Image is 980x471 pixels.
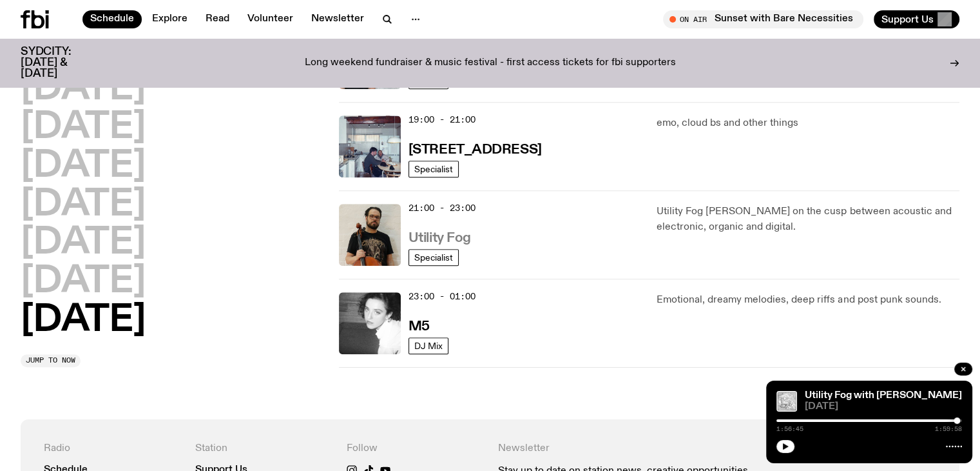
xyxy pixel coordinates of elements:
[21,226,146,262] button: [DATE]
[408,337,448,354] a: DJ Mix
[408,249,459,266] a: Specialist
[657,115,959,131] p: emo, cloud bs and other things
[198,10,237,28] a: Read
[776,426,803,432] span: 1:56:45
[408,114,476,126] span: 19:00 - 21:00
[414,252,453,262] span: Specialist
[195,443,331,455] h4: Station
[303,10,372,28] a: Newsletter
[21,110,146,146] button: [DATE]
[21,71,146,107] button: [DATE]
[347,443,483,455] h4: Follow
[408,232,471,245] h3: Utility Fog
[657,292,959,308] p: Emotional, dreamy melodies, deep riffs and post punk sounds.
[305,57,676,69] p: Long weekend fundraiser & music festival - first access tickets for fbi supporters
[240,10,301,28] a: Volunteer
[408,317,430,334] a: M5
[26,357,75,364] span: Jump to now
[144,10,195,28] a: Explore
[21,46,103,79] h3: SYDCITY: [DATE] & [DATE]
[805,402,962,412] span: [DATE]
[805,390,962,401] a: Utility Fog with [PERSON_NAME]
[21,303,146,339] button: [DATE]
[21,354,81,367] button: Jump to now
[408,320,430,334] h3: M5
[776,391,797,412] img: Cover for Kansai Bruises by Valentina Magaletti & YPY
[414,164,453,174] span: Specialist
[339,115,401,177] img: Pat sits at a dining table with his profile facing the camera. Rhea sits to his left facing the c...
[414,341,443,350] span: DJ Mix
[339,204,401,266] img: Peter holds a cello, wearing a black graphic tee and glasses. He looks directly at the camera aga...
[44,443,180,455] h4: Radio
[663,10,863,28] button: On AirSunset with Bare Necessities
[21,264,146,300] button: [DATE]
[657,204,959,235] p: Utility Fog [PERSON_NAME] on the cusp between acoustic and electronic, organic and digital.
[408,290,476,303] span: 23:00 - 01:00
[82,10,142,28] a: Schedule
[408,143,542,157] h3: [STREET_ADDRESS]
[21,148,146,185] button: [DATE]
[408,141,542,157] a: [STREET_ADDRESS]
[497,443,785,455] h4: Newsletter
[935,426,962,432] span: 1:59:58
[881,14,934,25] span: Support Us
[408,161,459,177] a: Specialist
[408,229,471,245] a: Utility Fog
[21,187,146,223] button: [DATE]
[408,202,476,214] span: 21:00 - 23:00
[339,292,401,354] img: A black and white photo of Lilly wearing a white blouse and looking up at the camera.
[874,10,959,28] button: Support Us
